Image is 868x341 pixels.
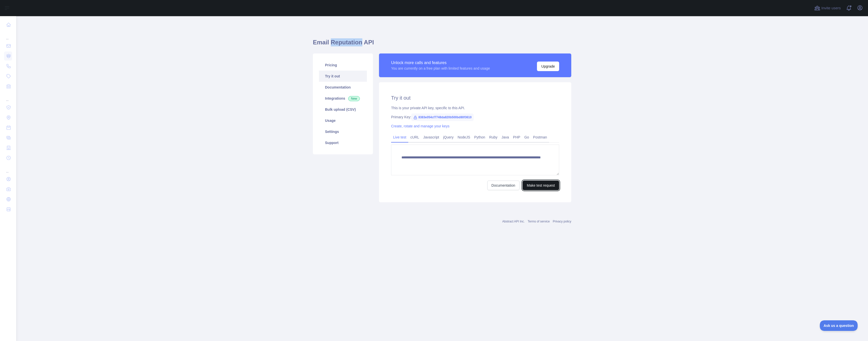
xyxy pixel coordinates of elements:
div: Unlock more calls and features [391,60,490,66]
span: Invite users [821,5,841,11]
a: Javascript [421,133,441,141]
a: Try it out [319,71,367,82]
a: Documentation [487,181,520,190]
a: Postman [531,133,549,141]
a: Documentation [319,82,367,93]
div: ... [4,92,12,102]
button: Make test request [523,181,559,190]
iframe: Toggle Customer Support [820,320,858,331]
a: Integrations New [319,93,367,104]
div: This is your private API key, specific to this API. [391,105,559,110]
a: NodeJS [455,133,472,141]
a: Usage [319,115,367,126]
a: Settings [319,126,367,137]
a: Go [522,133,531,141]
a: PHP [511,133,522,141]
a: Bulk upload (CSV) [319,104,367,115]
h2: Try it out [391,94,559,101]
a: Live test [391,133,408,141]
a: cURL [408,133,421,141]
button: Invite users [813,4,842,12]
h1: Email Reputation API [313,38,571,50]
a: Java [500,133,511,141]
a: jQuery [441,133,455,141]
a: Ruby [487,133,500,141]
div: You are currently on a free plan with limited features and usage [391,66,490,71]
span: 8383e054cf7748da820b500bd80f3610 [411,113,474,121]
a: Python [472,133,487,141]
div: ... [4,30,12,40]
a: Privacy policy [553,220,571,223]
span: New [348,96,360,101]
a: Create, rotate and manage your keys [391,124,449,128]
a: Pricing [319,60,367,71]
button: Upgrade [537,62,559,71]
a: Terms of service [528,220,550,223]
a: Support [319,137,367,148]
a: Abstract API Inc. [502,220,525,223]
div: Primary Key: [391,115,559,120]
div: ... [4,163,12,174]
